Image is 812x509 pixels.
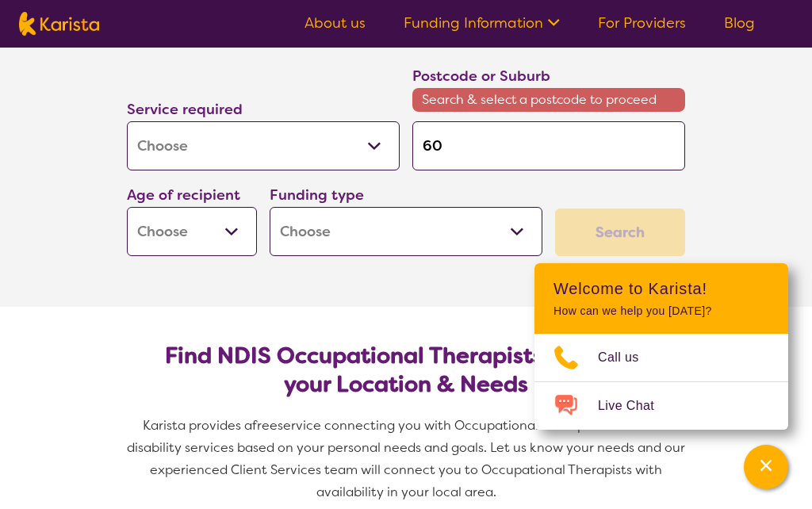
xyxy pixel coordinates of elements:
ul: Choose channel [534,334,788,430]
span: free [252,417,278,434]
label: Service required [127,100,243,119]
span: Call us [598,346,658,369]
img: Karista logo [19,12,99,36]
span: service connecting you with Occupational Therapists and other disability services based on your p... [127,417,688,500]
button: Channel Menu [744,445,788,489]
label: Age of recipient [127,186,240,205]
h2: Find NDIS Occupational Therapists based on your Location & Needs [140,342,672,399]
a: Blog [724,13,755,33]
span: Karista provides a [143,417,252,434]
h2: Welcome to Karista! [553,279,769,298]
a: About us [304,13,366,33]
div: Channel Menu [534,263,788,430]
label: Postcode or Suburb [412,67,550,86]
span: Live Chat [598,394,673,418]
a: For Providers [598,13,686,33]
input: Type [412,121,685,170]
label: Funding type [270,186,364,205]
a: Funding Information [404,13,560,33]
p: How can we help you [DATE]? [553,304,769,318]
span: Search & select a postcode to proceed [412,88,685,112]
